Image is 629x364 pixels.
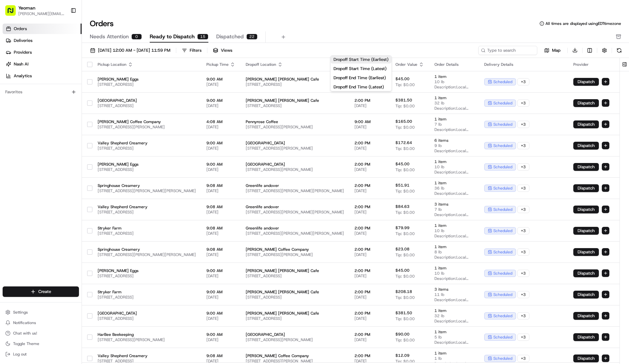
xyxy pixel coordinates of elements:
[517,206,529,213] div: + 3
[354,332,385,337] span: 2:00 PM
[354,353,385,358] span: 2:00 PM
[98,119,196,124] span: [PERSON_NAME] Coffee Company
[517,355,529,362] div: + 3
[545,21,621,26] span: All times are displayed using EDT timezone
[98,162,196,167] span: [PERSON_NAME] Eggs
[206,252,235,257] span: [DATE]
[395,125,415,130] span: Tip: $0.00
[573,142,599,150] button: Dispatch
[573,163,599,171] button: Dispatch
[13,95,50,101] span: Knowledge Base
[434,159,474,164] span: 1 item
[98,140,196,146] span: Valley Shepherd Creamery
[354,289,385,295] span: 2:00 PM
[354,247,385,252] span: 2:00 PM
[354,162,385,167] span: 2:00 PM
[434,143,474,148] span: 9 lb
[3,59,82,69] a: Nash AI
[354,124,385,130] span: [DATE]
[14,61,29,67] span: Nash AI
[98,247,196,252] span: Springhouse Creamery
[246,289,344,295] span: [PERSON_NAME] [PERSON_NAME] Cafe
[434,271,474,276] span: 10 lb
[246,247,344,252] span: [PERSON_NAME] Coffee Company
[517,291,529,298] div: + 3
[179,46,204,55] button: Filters
[484,62,563,67] div: Delivery Details
[98,82,196,87] span: [STREET_ADDRESS]
[98,98,196,103] span: [GEOGRAPHIC_DATA]
[434,297,474,302] span: Description: Local products for Hopewell [PERSON_NAME] Cafe
[395,231,415,236] span: Tip: $0.00
[434,255,474,260] span: Description: Local products for [PERSON_NAME] Coffee Company
[3,329,79,338] button: Chat with us!
[434,62,474,67] div: Order Details
[517,312,529,319] div: + 3
[246,273,344,279] span: [STREET_ADDRESS]
[573,206,599,213] button: Dispatch
[434,340,474,345] span: Description: Local products for [GEOGRAPHIC_DATA]
[246,358,344,364] span: [STREET_ADDRESS][PERSON_NAME]
[3,24,82,34] a: Orders
[7,63,18,74] img: 1736555255976-a54dd68f-1ca7-489b-9aae-adbdc363a1c4
[3,286,79,297] button: Create
[246,77,344,82] span: [PERSON_NAME] [PERSON_NAME] Cafe
[206,247,235,252] span: 9:08 AM
[354,337,385,342] span: [DATE]
[206,358,235,364] span: [DATE]
[434,106,474,111] span: Description: Local products for Hopewell [PERSON_NAME] Cafe
[3,47,82,58] a: Providers
[434,356,474,361] span: 1 lb
[206,209,235,215] span: [DATE]
[246,204,344,209] span: Greenlife andover
[573,184,599,192] button: Dispatch
[395,183,410,188] span: $51.91
[246,167,344,172] span: [STREET_ADDRESS][PERSON_NAME]
[493,313,512,318] span: scheduled
[434,329,474,335] span: 1 item
[98,231,196,236] span: [STREET_ADDRESS]
[354,252,385,257] span: [DATE]
[246,146,344,151] span: [STREET_ADDRESS][PERSON_NAME]
[478,46,537,55] input: Type to search
[354,316,385,321] span: [DATE]
[98,146,196,151] span: [STREET_ADDRESS]
[434,244,474,249] span: 1 item
[3,318,79,327] button: Notifications
[434,180,474,186] span: 1 item
[434,292,474,297] span: 11 lb
[206,119,235,124] span: 4:08 AM
[552,47,561,53] span: Map
[111,64,119,72] button: Start new chat
[206,226,235,231] span: 9:08 AM
[434,138,474,143] span: 6 items
[98,188,196,193] span: [STREET_ADDRESS][PERSON_NAME][PERSON_NAME]
[98,289,196,295] span: Stryker Farm
[434,228,474,233] span: 10 lb
[206,140,235,146] span: 9:00 AM
[3,71,82,81] a: Analytics
[573,269,599,277] button: Dispatch
[573,333,599,341] button: Dispatch
[573,62,609,67] div: Provider
[206,273,235,279] span: [DATE]
[354,209,385,215] span: [DATE]
[3,308,79,317] button: Settings
[434,95,474,100] span: 1 item
[573,291,599,299] button: Dispatch
[395,353,410,358] span: $12.09
[206,316,235,321] span: [DATE]
[395,167,415,173] span: Tip: $0.00
[206,204,235,209] span: 9:08 AM
[4,92,53,104] a: 📗Knowledge Base
[395,225,410,230] span: $79.99
[98,167,196,172] span: [STREET_ADDRESS]
[354,167,385,172] span: [DATE]
[434,79,474,84] span: 10 lb
[206,268,235,273] span: 9:00 AM
[246,119,344,124] span: Pennyrose Coffee
[246,124,344,130] span: [STREET_ADDRESS][PERSON_NAME]
[493,143,512,148] span: scheduled
[206,337,235,342] span: [DATE]
[434,249,474,255] span: 8 lb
